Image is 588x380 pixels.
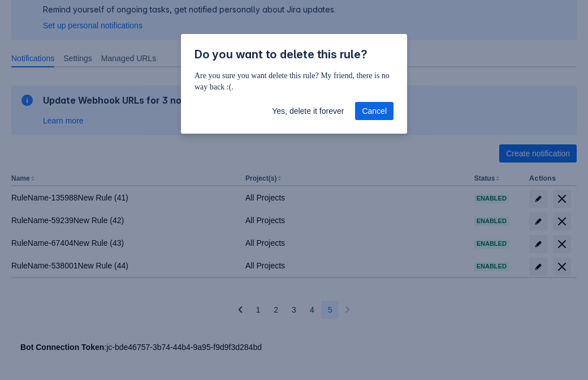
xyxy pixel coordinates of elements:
[362,102,387,120] span: Cancel
[265,102,351,120] button: Yes, delete it forever
[194,48,367,61] span: Do you want to delete this rule?
[194,70,394,93] p: Are you sure you want delete this rule? My friend, there is no way back :(.
[272,102,344,120] span: Yes, delete it forever
[355,102,394,120] button: Cancel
